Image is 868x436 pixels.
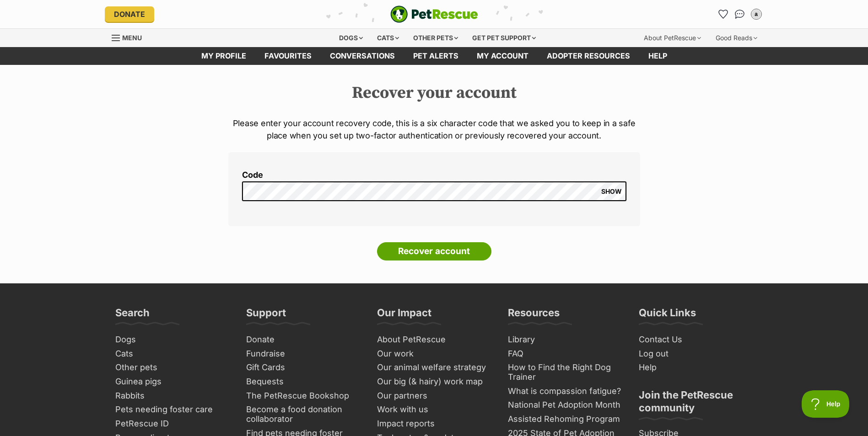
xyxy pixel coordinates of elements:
[243,375,364,389] a: Bequests
[243,403,364,426] a: Become a food donation collaborator
[504,412,626,426] a: Assisted Rehoming Program
[228,83,640,103] h2: Recover your account
[749,7,764,21] button: My account
[466,29,542,47] div: Get pet support
[390,5,478,23] a: PetRescue
[637,29,707,47] div: About PetRescue
[709,29,764,47] div: Good Reads
[635,361,757,375] a: Help
[504,333,626,347] a: Library
[228,117,640,142] p: Please enter your account recovery code, this is a six character code that we asked you to keep i...
[504,384,626,399] a: What is compassion fatigue?
[371,29,405,47] div: Cats
[333,29,369,47] div: Dogs
[122,34,142,42] span: Menu
[407,29,464,47] div: Other pets
[192,47,255,65] a: My profile
[404,47,468,65] a: Pet alerts
[373,417,495,431] a: Impact reports
[802,390,850,418] iframe: Help Scout Beacon - Open
[639,388,753,420] h3: Join the PetRescue community
[373,389,495,403] a: Our partners
[377,242,491,261] input: Recover account
[255,47,321,65] a: Favourites
[112,333,233,347] a: Dogs
[246,306,286,324] h3: Support
[242,170,626,180] label: Code
[373,361,495,375] a: Our animal welfare strategy
[112,403,233,417] a: Pets needing foster care
[115,306,150,324] h3: Search
[390,5,478,23] img: logo-e224e6f780fb5917bec1dbf3a21bbac754714ae5b6737aabdf751b685950b380.svg
[716,7,764,21] ul: Account quick links
[373,403,495,417] a: Work with us
[377,306,431,324] h3: Our Impact
[243,389,364,403] a: The PetRescue Bookshop
[716,7,731,21] a: Favourites
[373,347,495,361] a: Our work
[373,333,495,347] a: About PetRescue
[504,347,626,361] a: FAQ
[112,361,233,375] a: Other pets
[112,347,233,361] a: Cats
[639,47,676,65] a: Help
[538,47,639,65] a: Adopter resources
[321,47,404,65] a: conversations
[508,306,560,324] h3: Resources
[243,347,364,361] a: Fundraise
[468,47,538,65] a: My account
[735,10,744,19] img: chat-41dd97257d64d25036548639549fe6c8038ab92f7586957e7f3b1b290dea8141.svg
[105,6,154,22] a: Donate
[635,347,757,361] a: Log out
[112,389,233,403] a: Rabbits
[752,10,761,19] div: a
[243,333,364,347] a: Donate
[112,375,233,389] a: Guinea pigs
[639,306,696,324] h3: Quick Links
[504,398,626,412] a: National Pet Adoption Month
[373,375,495,389] a: Our big (& hairy) work map
[243,361,364,375] a: Gift Cards
[733,7,747,21] a: Conversations
[112,417,233,431] a: PetRescue ID
[601,188,622,195] span: SHOW
[504,361,626,384] a: How to Find the Right Dog Trainer
[635,333,757,347] a: Contact Us
[112,29,148,45] a: Menu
